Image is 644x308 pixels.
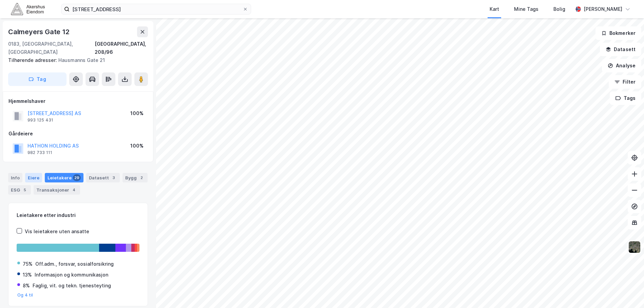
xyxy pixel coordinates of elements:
iframe: Chat Widget [610,276,644,308]
button: Filter [609,75,641,89]
div: 8% [23,282,30,290]
div: Hjemmelshaver [8,97,148,105]
div: Hausmanns Gate 21 [8,56,143,64]
img: 9k= [628,241,641,254]
div: 2 [138,174,145,181]
button: Analyse [602,59,641,72]
div: 0183, [GEOGRAPHIC_DATA], [GEOGRAPHIC_DATA] [8,40,95,56]
div: 982 733 111 [27,150,52,155]
button: Og 4 til [17,292,33,298]
span: Tilhørende adresser: [8,57,58,63]
div: Mine Tags [514,5,538,13]
div: Eiere [25,173,42,182]
div: 13% [23,271,32,279]
div: Gårdeiere [8,130,148,138]
div: Informasjon og kommunikasjon [35,271,108,279]
div: 75% [23,260,33,268]
div: 100% [130,142,144,150]
div: Bygg [122,173,148,182]
div: Off.adm., forsvar, sosialforsikring [35,260,114,268]
div: Bolig [553,5,565,13]
img: akershus-eiendom-logo.9091f326c980b4bce74ccdd9f866810c.svg [11,3,45,15]
div: 3 [110,174,117,181]
div: 29 [73,174,81,181]
button: Tags [610,91,641,105]
div: 4 [71,186,77,193]
div: 100% [130,109,144,117]
div: Transaksjoner [34,185,80,195]
button: Datasett [600,43,641,56]
div: Datasett [86,173,120,182]
div: Faglig, vit. og tekn. tjenesteyting [33,282,111,290]
button: Tag [8,72,67,86]
div: Kart [490,5,499,13]
div: Info [8,173,22,182]
div: Leietakere [45,173,83,182]
input: Søk på adresse, matrikkel, gårdeiere, leietakere eller personer [70,4,243,14]
button: Bokmerker [595,26,641,40]
div: 5 [21,186,28,193]
div: ESG [8,185,31,195]
div: [GEOGRAPHIC_DATA], 208/96 [95,40,148,56]
div: Vis leietakere uten ansatte [25,227,89,236]
div: [PERSON_NAME] [584,5,622,13]
div: Leietakere etter industri [17,211,139,219]
div: Calmeyers Gate 12 [8,26,71,37]
div: Kontrollprogram for chat [610,276,644,308]
div: 993 125 431 [27,117,53,123]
